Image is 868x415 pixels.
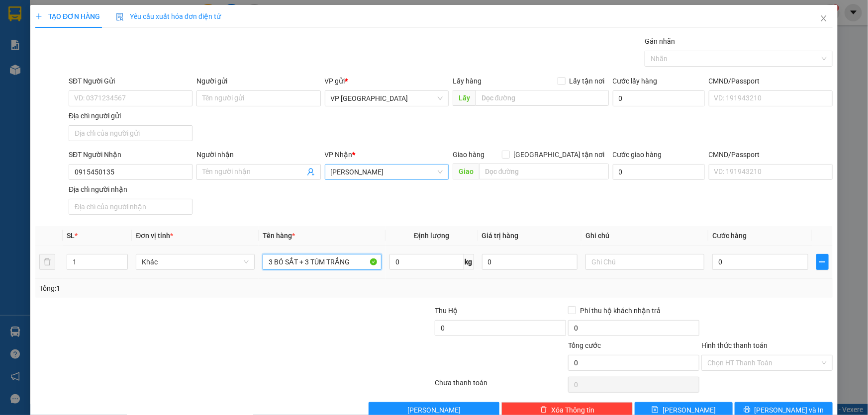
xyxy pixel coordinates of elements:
span: Đơn vị tính [136,232,173,240]
div: Địa chỉ người nhận [69,184,193,195]
button: Close [810,5,838,33]
span: plus [817,258,828,266]
div: SĐT Người Nhận [69,149,193,160]
span: Lấy tận nơi [566,76,609,86]
span: TẠO ĐƠN HÀNG [35,12,100,20]
input: Cước lấy hàng [613,90,705,106]
span: kg [464,254,474,270]
th: Ghi chú [581,226,708,246]
span: Giá trị hàng [482,232,519,240]
input: Ghi Chú [585,254,704,270]
div: Chưa thanh toán [434,377,568,395]
span: Yêu cầu xuất hóa đơn điện tử [116,12,221,20]
span: printer [744,406,751,414]
div: CMND/Passport [709,76,833,86]
div: CMND/Passport [709,149,833,160]
div: Địa chỉ người gửi [69,110,193,121]
input: Cước giao hàng [613,164,705,180]
span: Lấy [453,90,476,106]
span: Giao [453,164,479,179]
span: Cước hàng [712,232,747,240]
span: plus [35,13,42,20]
input: VD: Bàn, Ghế [263,254,382,270]
span: save [652,406,659,414]
label: Cước lấy hàng [613,77,658,85]
span: VP Nhận [325,151,353,159]
div: SĐT Người Gửi [69,76,193,86]
span: Phí thu hộ khách nhận trả [576,305,665,316]
span: Tổng cước [568,341,601,349]
div: VP gửi [325,76,449,86]
input: Dọc đường [479,164,609,179]
div: Người nhận [196,149,320,160]
span: delete [540,406,547,414]
span: Định lượng [414,232,449,240]
span: SL [67,232,75,240]
span: user-add [307,168,315,176]
span: Giao hàng [453,151,484,159]
div: Người gửi [196,76,320,86]
input: 0 [482,254,578,270]
div: Tổng: 1 [39,283,335,294]
input: Dọc đường [476,90,609,106]
input: Địa chỉ của người nhận [69,199,193,215]
button: plus [816,254,829,270]
span: Lấy hàng [453,77,482,85]
span: Lê Đại Hành [331,165,443,179]
label: Cước giao hàng [613,151,662,159]
input: Địa chỉ của người gửi [69,125,193,141]
span: Khác [142,254,249,269]
label: Gán nhãn [645,37,675,45]
span: close [820,14,828,22]
span: Tên hàng [263,232,295,240]
button: delete [39,254,55,270]
img: icon [116,13,124,21]
span: VP Đà Nẵng [331,91,443,106]
span: [GEOGRAPHIC_DATA] tận nơi [510,149,609,160]
span: Thu Hộ [435,307,458,315]
label: Hình thức thanh toán [701,341,768,349]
